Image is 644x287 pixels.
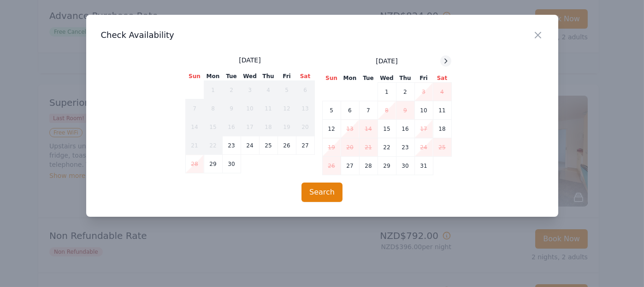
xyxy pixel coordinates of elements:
[204,155,222,173] td: 29
[396,83,414,101] td: 2
[278,72,296,81] th: Fri
[222,99,241,118] td: 9
[378,74,396,83] th: Wed
[322,157,341,175] td: 26
[296,99,314,118] td: 13
[241,99,259,118] td: 10
[378,83,396,101] td: 1
[259,72,278,81] th: Thu
[359,157,378,175] td: 28
[433,101,451,120] td: 11
[296,72,314,81] th: Sat
[433,138,451,157] td: 25
[396,157,414,175] td: 30
[414,83,433,101] td: 3
[296,118,314,136] td: 20
[414,74,433,83] th: Fri
[204,118,222,136] td: 15
[101,30,544,41] h3: Check Availability
[433,83,451,101] td: 4
[259,118,278,136] td: 18
[322,74,341,83] th: Sun
[414,157,433,175] td: 31
[322,101,341,120] td: 5
[378,120,396,138] td: 15
[396,101,414,120] td: 9
[185,136,204,155] td: 21
[341,74,359,83] th: Mon
[378,157,396,175] td: 29
[414,138,433,157] td: 24
[185,72,204,81] th: Sun
[278,81,296,99] td: 5
[239,55,260,65] span: [DATE]
[278,136,296,155] td: 26
[222,72,241,81] th: Tue
[204,99,222,118] td: 8
[376,56,397,66] span: [DATE]
[185,99,204,118] td: 7
[222,118,241,136] td: 16
[414,101,433,120] td: 10
[341,157,359,175] td: 27
[259,136,278,155] td: 25
[433,120,451,138] td: 18
[222,155,241,173] td: 30
[322,120,341,138] td: 12
[185,155,204,173] td: 28
[341,138,359,157] td: 20
[259,99,278,118] td: 11
[222,136,241,155] td: 23
[396,120,414,138] td: 16
[296,136,314,155] td: 27
[185,118,204,136] td: 14
[433,74,451,83] th: Sat
[301,183,343,202] button: Search
[359,120,378,138] td: 14
[359,74,378,83] th: Tue
[241,136,259,155] td: 24
[204,81,222,99] td: 1
[241,81,259,99] td: 3
[241,118,259,136] td: 17
[341,101,359,120] td: 6
[204,136,222,155] td: 22
[241,72,259,81] th: Wed
[414,120,433,138] td: 17
[359,138,378,157] td: 21
[259,81,278,99] td: 4
[278,118,296,136] td: 19
[322,138,341,157] td: 19
[278,99,296,118] td: 12
[341,120,359,138] td: 13
[222,81,241,99] td: 2
[396,138,414,157] td: 23
[296,81,314,99] td: 6
[359,101,378,120] td: 7
[204,72,222,81] th: Mon
[378,138,396,157] td: 22
[378,101,396,120] td: 8
[396,74,414,83] th: Thu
